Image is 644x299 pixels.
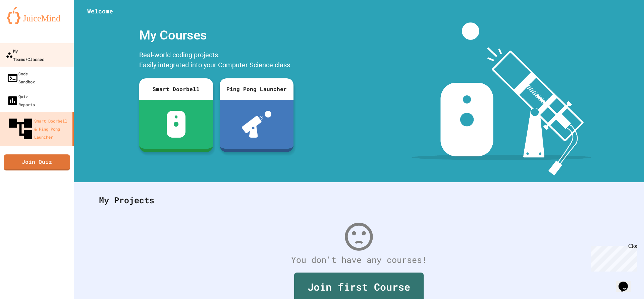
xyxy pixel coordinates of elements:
[220,78,293,100] div: Ping Pong Launcher
[7,92,35,108] div: Quiz Reports
[7,7,67,24] img: logo-orange.svg
[6,47,44,63] div: My Teams/Classes
[588,243,637,272] iframe: chat widget
[7,70,35,86] div: Code Sandbox
[242,111,272,138] img: ppl-with-ball.png
[92,187,626,213] div: My Projects
[92,253,626,266] div: You don't have any courses!
[412,22,591,175] img: banner-image-my-projects.png
[139,78,213,100] div: Smart Doorbell
[167,111,186,138] img: sdb-white.svg
[7,115,70,143] div: Smart Doorbell & Ping Pong Launcher
[4,154,70,170] a: Join Quiz
[136,48,297,73] div: Real-world coding projects. Easily integrated into your Computer Science class.
[136,22,297,48] div: My Courses
[616,272,637,292] iframe: chat widget
[3,3,46,43] div: Chat with us now!Close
